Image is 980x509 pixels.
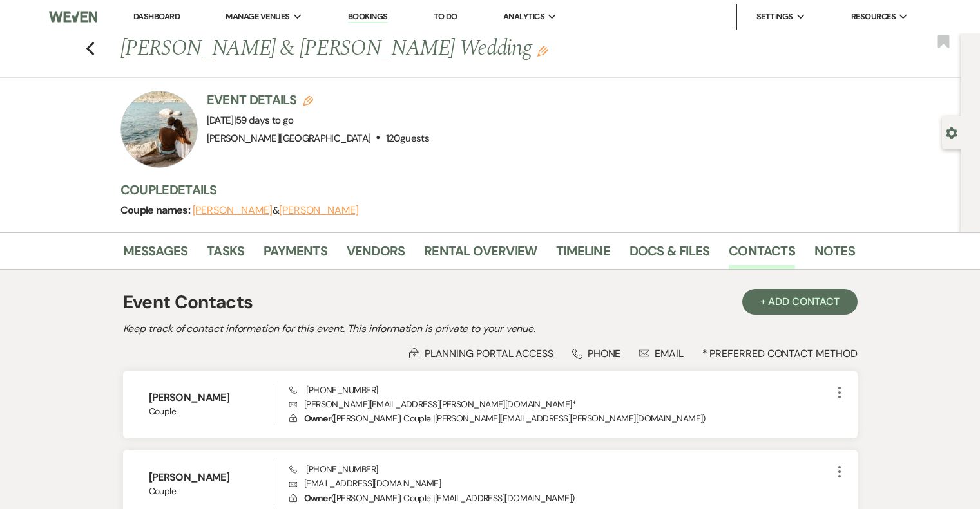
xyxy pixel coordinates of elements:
[279,205,359,216] button: [PERSON_NAME]
[226,10,289,23] span: Manage Venues
[207,91,429,109] h3: Event Details
[133,11,180,22] a: Dashboard
[424,241,537,269] a: Rental Overview
[537,45,548,57] button: Edit
[193,204,359,217] span: &
[556,241,610,269] a: Timeline
[120,33,698,64] h1: [PERSON_NAME] & [PERSON_NAME] Wedding
[49,3,97,30] img: Weven Logo
[264,241,327,269] a: Payments
[123,289,253,316] h1: Event Contacts
[304,412,331,424] span: Owner
[149,405,274,418] span: Couple
[729,241,795,269] a: Contacts
[434,11,457,22] a: To Do
[386,132,429,145] span: 120 guests
[193,205,273,216] button: [PERSON_NAME]
[742,289,858,315] button: + Add Contact
[207,114,294,127] span: [DATE]
[207,241,244,269] a: Tasks
[149,391,274,405] h6: [PERSON_NAME]
[149,485,274,498] span: Couple
[123,321,858,337] h2: Keep track of contact information for this event. This information is private to your venue.
[503,10,544,23] span: Analytics
[149,470,274,485] h6: [PERSON_NAME]
[572,347,621,360] div: Phone
[123,347,858,360] div: * Preferred Contact Method
[123,241,188,269] a: Messages
[409,347,553,360] div: Planning Portal Access
[289,463,378,475] span: [PHONE_NUMBER]
[289,411,831,425] p: ( [PERSON_NAME] | Couple | [PERSON_NAME][EMAIL_ADDRESS][PERSON_NAME][DOMAIN_NAME] )
[946,126,957,138] button: Open lead details
[756,10,793,23] span: Settings
[289,384,378,396] span: [PHONE_NUMBER]
[304,492,331,504] span: Owner
[348,11,388,23] a: Bookings
[234,114,294,127] span: |
[207,132,371,145] span: [PERSON_NAME][GEOGRAPHIC_DATA]
[629,241,709,269] a: Docs & Files
[289,397,831,411] p: [PERSON_NAME][EMAIL_ADDRESS][PERSON_NAME][DOMAIN_NAME] *
[639,347,684,360] div: Email
[814,241,855,269] a: Notes
[289,491,831,505] p: ( [PERSON_NAME] | Couple | [EMAIL_ADDRESS][DOMAIN_NAME] )
[120,203,193,217] span: Couple names:
[236,114,294,127] span: 59 days to go
[851,10,896,23] span: Resources
[120,181,842,199] h3: Couple Details
[347,241,405,269] a: Vendors
[289,476,831,490] p: [EMAIL_ADDRESS][DOMAIN_NAME]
